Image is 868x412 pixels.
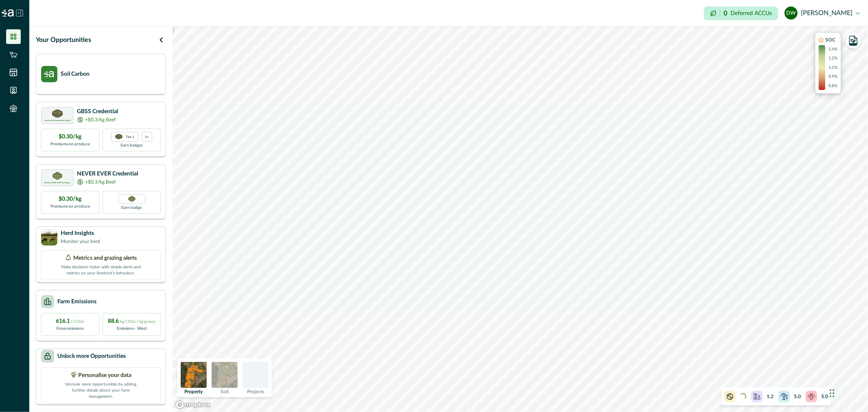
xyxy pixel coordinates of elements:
[60,263,142,276] p: Make decisions faster with simple alerts and metrics on your livestock’s behaviour.
[724,10,727,17] p: 0
[50,141,90,147] p: Premiums on produce
[785,3,860,23] button: daniel wortmann[PERSON_NAME]
[44,120,70,121] p: Greenham Beef Sustainability Standard
[185,389,203,394] p: Property
[2,9,14,17] img: Logo
[794,393,801,400] p: 5.0
[827,373,868,412] iframe: Chat Widget
[50,204,90,210] p: Premiums on produce
[77,170,138,178] p: NEVER EVER Credential
[142,132,152,142] div: more credentials avaialble
[108,317,155,326] p: 88.6
[128,196,136,202] img: Greenham NEVER EVER certification badge
[247,389,264,394] p: Projects
[85,178,116,186] p: +$0.3/kg Beef
[829,55,837,61] p: 1.2%
[825,36,835,44] p: SOC
[44,182,71,184] p: Greenham NEVER EVER Beef Program
[117,326,146,332] p: Emissions - Wool
[52,172,63,180] img: certification logo
[221,389,229,394] p: Soil
[79,371,132,380] p: Personalise your data
[59,133,82,141] p: $0.30/kg
[61,229,100,238] p: Herd Insights
[212,362,238,388] img: soil preview
[61,70,90,79] p: Soil Carbon
[73,254,137,263] p: Metrics and grazing alerts
[121,142,143,149] p: Earn badges
[61,238,100,245] p: Monitor your herd
[36,35,91,45] p: Your Opportunities
[126,134,134,139] p: Tier 1
[730,10,772,16] p: Deferred ACCUs
[60,380,142,400] p: Uncover more opportunities by adding further details about your farm management.
[145,134,149,139] p: 1+
[57,298,96,306] p: Farm Emissions
[181,362,207,388] img: property preview
[59,195,82,204] p: $0.30/kg
[56,317,85,326] p: 616.1
[72,320,85,324] span: t CO2e
[115,134,122,140] img: certification logo
[175,400,211,410] a: Mapbox logo
[767,393,774,400] p: 1.2
[829,74,837,80] p: 0.9%
[57,326,84,332] p: Gross emissions
[821,393,828,400] p: 5.0
[120,320,155,324] span: kg CO2e / kg greasy
[57,352,126,361] p: Unlock more Opportunities
[829,46,837,53] p: 1.4%
[829,83,837,89] p: 0.8%
[77,107,118,116] p: GBSS Credential
[122,204,142,211] p: Earn badge
[52,110,63,118] img: certification logo
[830,381,835,405] div: Drag
[85,116,116,123] p: +$0.3/kg Beef
[829,65,837,71] p: 1.1%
